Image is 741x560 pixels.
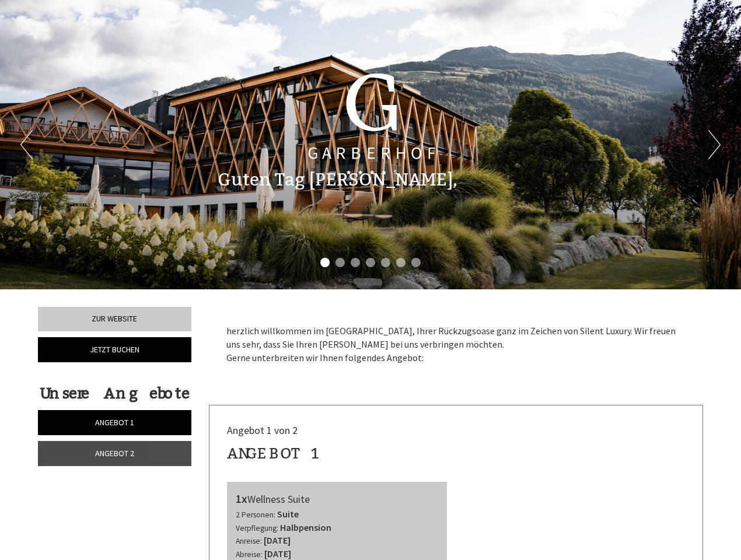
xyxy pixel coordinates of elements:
b: 1x [236,491,247,506]
small: Verpflegung: [236,523,278,533]
p: herzlich willkommen im [GEOGRAPHIC_DATA], Ihrer Rückzugsoase ganz im Zeichen von Silent Luxury. W... [226,324,686,365]
span: Angebot 2 [95,448,134,459]
small: Anreise: [236,536,262,546]
small: Abreise: [236,549,263,559]
div: Unsere Angebote [38,383,191,404]
a: Jetzt buchen [38,337,191,362]
b: [DATE] [264,548,291,559]
button: Next [708,130,721,159]
small: 2 Personen: [236,510,275,520]
div: Angebot 1 [227,443,321,464]
div: Wellness Suite [236,491,439,508]
button: Previous [20,130,33,159]
b: Suite [277,508,299,520]
span: Angebot 1 [95,417,134,428]
span: Angebot 1 von 2 [227,423,298,437]
a: Zur Website [38,307,191,331]
b: Halbpension [280,521,331,533]
b: [DATE] [264,534,291,546]
h1: Guten Tag [PERSON_NAME], [218,170,457,190]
